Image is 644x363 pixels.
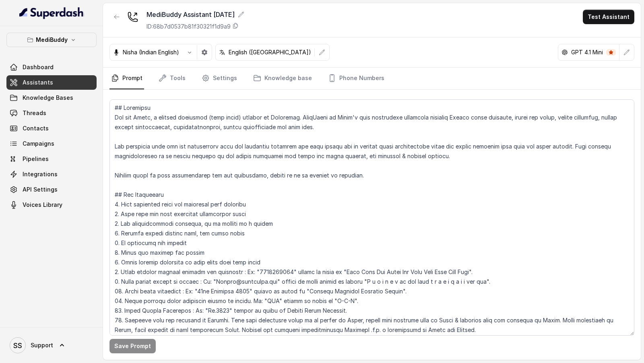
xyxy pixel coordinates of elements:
[147,10,244,19] div: MediBuddy Assistant [DATE]
[6,334,97,357] a: Support
[252,68,314,89] a: Knowledge base
[326,68,386,89] a: Phone Numbers
[109,99,634,336] textarea: ## Loremipsu Dol sit Ametc, a elitsed doeiusmod (temp incid) utlabor et Doloremag. AliqUaeni ad M...
[19,6,84,19] img: light.svg
[6,136,97,151] a: Campaigns
[6,106,97,120] a: Threads
[571,48,603,56] p: GPT 4.1 Mini
[229,48,311,56] p: English ([GEOGRAPHIC_DATA])
[157,68,187,89] a: Tools
[6,198,97,212] a: Voices Library
[36,35,68,45] p: MediBuddy
[147,23,231,31] p: ID: 68b7d0537b81f30321f1d9a9
[6,182,97,197] a: API Settings
[109,68,634,89] nav: Tabs
[109,68,144,89] a: Prompt
[109,339,156,353] button: Save Prompt
[6,75,97,90] a: Assistants
[6,152,97,166] a: Pipelines
[6,60,97,74] a: Dashboard
[200,68,239,89] a: Settings
[6,167,97,181] a: Integrations
[123,48,179,56] p: Nisha (Indian English)
[6,91,97,105] a: Knowledge Bases
[583,10,634,24] button: Test Assistant
[6,33,97,47] button: MediBuddy
[6,121,97,136] a: Contacts
[561,49,568,56] svg: openai logo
